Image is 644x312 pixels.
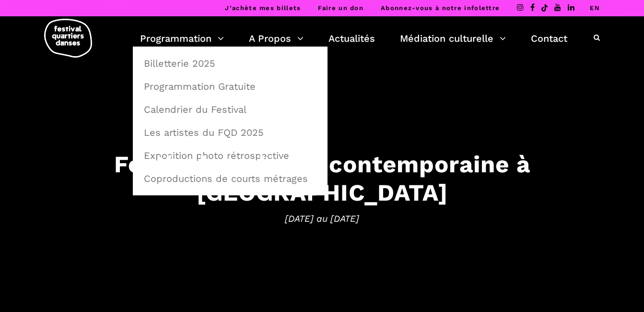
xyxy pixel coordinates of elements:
a: Exposition photo rétrospective [138,144,322,167]
a: Billetterie 2025 [138,52,322,74]
a: Actualités [328,30,375,47]
a: Médiation culturelle [400,30,506,47]
a: EN [590,4,600,12]
a: Faire un don [318,4,363,12]
a: J’achète mes billets [225,4,301,12]
a: Calendrier du Festival [138,98,322,120]
a: Les artistes du FQD 2025 [138,121,322,144]
h3: Festival de danse contemporaine à [GEOGRAPHIC_DATA] [25,150,620,207]
a: Programmation Gratuite [138,75,322,97]
a: Contact [531,30,567,47]
a: Programmation [140,30,224,47]
img: logo-fqd-med [44,19,92,58]
a: A Propos [249,30,304,47]
a: Abonnez-vous à notre infolettre [381,4,500,12]
span: [DATE] au [DATE] [25,211,620,226]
